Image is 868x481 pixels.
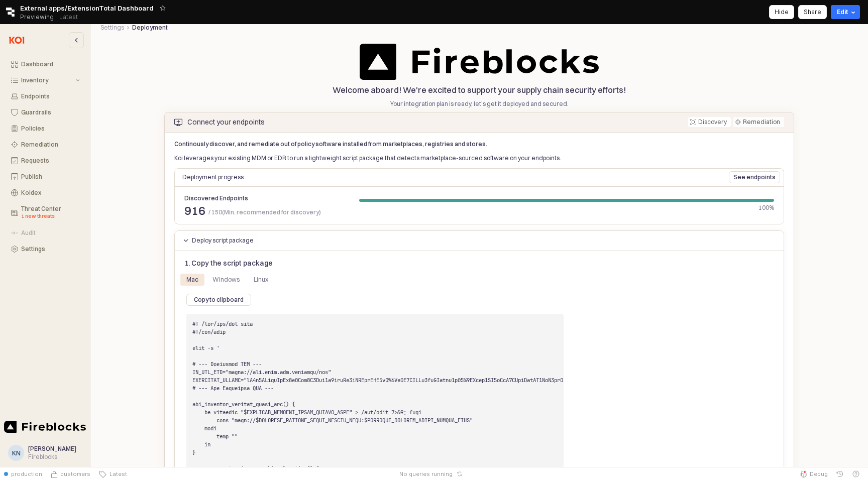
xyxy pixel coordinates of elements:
[174,140,784,149] p: Continously discover, and remediate out of policy software installed from marketplaces, registrie...
[182,173,626,182] p: Deployment progress
[5,226,86,240] button: Audit
[831,5,860,19] button: Edit
[186,274,198,286] div: Mac
[5,170,86,184] button: Publish
[20,10,83,24] div: Previewing Latest
[180,274,204,286] div: Mac
[5,89,86,103] button: Endpoints
[21,77,74,84] div: Inventory
[206,274,246,286] div: Windows
[90,24,868,467] main: App Frame
[59,13,78,21] p: Latest
[248,274,274,286] div: Linux
[100,24,124,32] button: Settings
[207,207,321,217] span: 150(Min. recommended for discovery)
[455,471,465,477] button: Reset app state
[21,109,80,116] div: Guardrails
[743,117,780,127] div: Remediation
[21,157,80,164] div: Requests
[21,212,80,220] div: 1 new threats
[729,171,780,183] button: See endpoints
[848,467,864,481] button: Help
[20,3,154,13] span: External apps/ExtensionTotal Dashboard
[21,141,80,148] div: Remediation
[5,202,86,224] button: Threat Center
[21,125,80,132] div: Policies
[804,8,821,16] p: Share
[20,12,54,22] span: Previewing
[733,173,776,181] p: See endpoints
[94,467,131,481] button: Latest
[186,294,251,306] button: Copy to clipboard
[178,234,258,247] button: Deploy script package
[184,194,321,202] div: Discovered Endpoints
[54,10,83,24] button: Releases and History
[28,453,76,461] div: Fireblocks
[775,6,789,19] div: Hide
[5,138,86,152] button: Remediation
[46,467,94,481] button: Source Control
[12,448,21,458] div: KN
[100,99,858,108] p: Your integration plan is ready, let’s get it deployed and secured.
[21,61,80,68] div: Dashboard
[194,296,244,304] p: Copy to clipboard
[222,207,321,217] span: (Min. recommended for discovery)
[21,229,80,236] div: Audit
[5,154,86,168] button: Requests
[212,274,240,286] div: Windows
[698,117,727,127] div: Discovery
[100,24,858,32] nav: Breadcrumbs
[187,118,265,126] div: Connect your endpoints
[5,186,86,200] button: Koidex
[832,467,848,481] button: History
[21,246,80,253] div: Settings
[28,445,76,452] span: [PERSON_NAME]
[21,173,80,180] div: Publish
[5,73,86,87] button: Inventory
[5,105,86,119] button: Guardrails
[106,470,127,478] span: Latest
[798,5,827,19] button: Share app
[254,274,268,286] div: Linux
[174,154,784,163] p: Koi leverages your existing MDM or EDR to run a lightweight script package that detects marketpla...
[769,5,794,19] button: Hide app
[184,259,566,268] h6: 1. Copy the script package
[60,470,90,478] span: customers
[8,445,24,461] button: KN
[192,236,254,245] p: Deploy script package
[399,470,453,478] span: No queries running
[810,470,828,478] span: Debug
[21,205,80,220] div: Threat Center
[184,204,205,216] span: 916
[5,57,86,71] button: Dashboard
[21,93,80,100] div: Endpoints
[359,204,774,212] div: 100%
[5,242,86,256] button: Settings
[359,199,774,212] div: Progress bar
[211,208,222,216] span: 150
[184,203,205,218] span: 916
[796,467,832,481] button: Debug
[21,189,80,196] div: Koidex
[11,470,42,478] span: production
[5,122,86,136] button: Policies
[208,207,210,217] span: /
[158,3,168,13] button: Add app to favorites
[132,24,168,32] button: Deployment
[100,84,858,96] p: Welcome aboard! We're excited to support your supply chain security efforts!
